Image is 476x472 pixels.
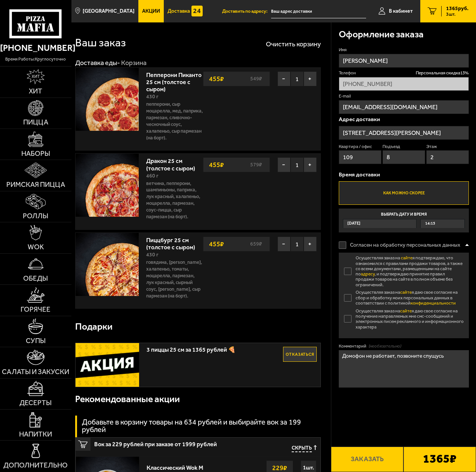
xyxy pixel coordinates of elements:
span: Салаты и закуски [2,368,69,376]
a: Пиццбург 25 см (толстое с сыром) [146,234,203,251]
a: Дракон 25 см (толстое с сыром) [146,155,203,172]
input: Имя [339,54,469,68]
label: Телефон [339,70,469,76]
label: Осуществляя заказ на я подтверждаю, что ознакомился с правилами продажи товаров, а также со всеми... [339,255,469,287]
label: Осуществляя заказ на я даю свое согласие на получение направляемых мне смс-сообщений и электронны... [339,308,469,330]
label: Как можно скорее [339,181,469,205]
button: Отказаться [283,347,317,362]
button: − [277,157,291,172]
label: Комментарий [339,343,469,349]
p: Время доставки [339,172,469,178]
span: Скрыть [292,445,312,452]
span: 1 [291,237,304,252]
strong: 455 ₽ [207,237,226,251]
s: 579 ₽ [249,162,266,167]
span: Римская пицца [6,181,65,188]
span: 1 [291,71,304,86]
p: пепперони, сыр Моцарелла, мед, паприка, пармезан, сливочно-чесночный соус, халапеньо, сыр пармеза... [146,101,203,141]
p: ветчина, пепперони, шампиньоны, паприка, лук красный, халапеньо, моцарелла, пармезан, соус-пицца,... [146,180,203,220]
b: 1365 ₽ [423,453,457,466]
label: Этаж [426,144,469,150]
span: 430 г [146,93,159,100]
h3: Рекомендованные акции [75,395,180,404]
div: Классический Wok M [147,460,231,471]
label: Имя [339,47,469,53]
span: 460 г [146,173,159,179]
button: Скрыть [292,445,317,452]
span: Доставка [168,9,190,14]
span: 3 пиццы 25 см за 1365 рублей 🍕 [147,343,283,353]
button: + [304,71,317,86]
span: [DATE] [347,219,360,228]
span: 430 г [146,252,159,258]
button: − [277,71,291,86]
label: Согласен на обработку персональных данных [339,238,465,253]
span: 3 шт. [446,12,469,16]
button: Заказать [331,447,403,472]
h3: Подарки [75,322,113,331]
p: говядина, [PERSON_NAME], халапеньо, томаты, моцарелла, пармезан, лук красный, сырный соус, [PERSO... [146,259,203,299]
input: @ [339,100,469,114]
button: + [304,237,317,252]
span: Супы [26,337,46,345]
a: адресу [361,271,375,277]
span: Акции [142,9,160,14]
span: Напитки [19,431,52,438]
label: Осуществляя заказ на я даю свое согласие на сбор и обработку моих персональных данных в соответст... [339,290,469,306]
span: 1 [291,157,304,172]
button: + [304,157,317,172]
button: − [277,237,291,252]
span: Обеды [23,275,48,282]
span: Персональная скидка 13 % [416,70,469,76]
input: +7 ( [339,77,469,91]
span: (необязательно) [369,343,401,349]
span: 1365 руб. [446,6,469,11]
span: Десерты [19,399,52,407]
h1: Ваш заказ [75,37,126,49]
strong: 455 ₽ [207,72,226,86]
label: Подъезд [383,144,425,150]
span: Пицца [23,119,48,126]
p: Адрес доставки [339,117,469,122]
span: Наборы [21,150,50,157]
span: [GEOGRAPHIC_DATA] [83,9,135,14]
input: Ваш адрес доставки [271,4,366,18]
span: Дополнительно [3,462,68,469]
h3: Добавьте в корзину товары на 634 рублей и выбирайте вок за 199 рублей [82,419,321,434]
span: Горячее [21,306,50,313]
span: Доставить по адресу: [222,9,271,14]
div: Корзина [121,59,147,67]
a: Доставка еды- [75,59,120,67]
label: E-mail [339,93,469,99]
strong: 455 ₽ [207,158,226,172]
span: Хит [29,88,42,95]
button: Очистить корзину [266,41,321,47]
span: Вок за 229 рублей при заказе от 1999 рублей [94,438,241,447]
label: Квартира / офис [339,144,381,150]
img: 15daf4d41897b9f0e9f617042186c801.svg [191,6,203,17]
s: 659 ₽ [249,241,266,247]
a: конфиденциальности [411,300,456,306]
a: сайте [400,290,412,295]
span: Роллы [23,213,48,220]
label: Выбрать дату и время [339,209,469,232]
s: 549 ₽ [249,76,266,81]
span: 14:15 [425,219,435,228]
h3: Оформление заказа [339,30,424,39]
a: сайте [401,255,412,260]
span: WOK [28,244,44,251]
a: сайте [400,308,412,314]
span: В кабинет [389,9,413,14]
a: Пепперони Пиканто 25 см (толстое с сыром) [146,69,202,93]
